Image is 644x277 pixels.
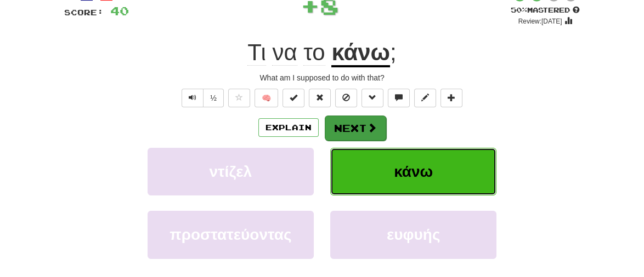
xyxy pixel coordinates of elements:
button: Reset to 0% Mastered (alt+r) [309,89,331,107]
small: Review: [DATE] [518,18,562,25]
button: ντίζελ [148,148,314,195]
div: Mastered [511,5,580,15]
button: Add to collection (alt+a) [440,89,462,107]
button: Favorite sentence (alt+f) [228,89,250,107]
button: Next [325,116,386,141]
button: Set this sentence to 100% Mastered (alt+m) [283,89,304,107]
button: Play sentence audio (ctl+space) [182,89,204,107]
span: 40 [110,4,129,18]
span: Τι [247,39,265,66]
span: κάνω [394,163,433,180]
button: ευφυής [330,211,496,258]
span: Score: [64,8,104,17]
button: Edit sentence (alt+d) [414,89,436,107]
button: 🧠 [255,89,278,107]
div: What am I supposed to do with that? [64,72,580,83]
span: ευφυής [387,226,440,243]
button: κάνω [330,148,496,195]
button: Ignore sentence (alt+i) [335,89,357,107]
span: το [303,39,325,66]
span: προστατεύοντας [170,226,291,243]
span: 50 % [511,5,527,14]
span: ντίζελ [210,163,252,180]
div: Text-to-speech controls [179,89,224,107]
button: Grammar (alt+g) [361,89,383,107]
button: Discuss sentence (alt+u) [388,89,410,107]
button: ½ [203,89,224,107]
button: προστατεύοντας [148,211,314,258]
span: να [272,39,297,66]
u: κάνω [331,39,390,67]
button: Explain [258,118,319,137]
span: ; [390,39,397,65]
